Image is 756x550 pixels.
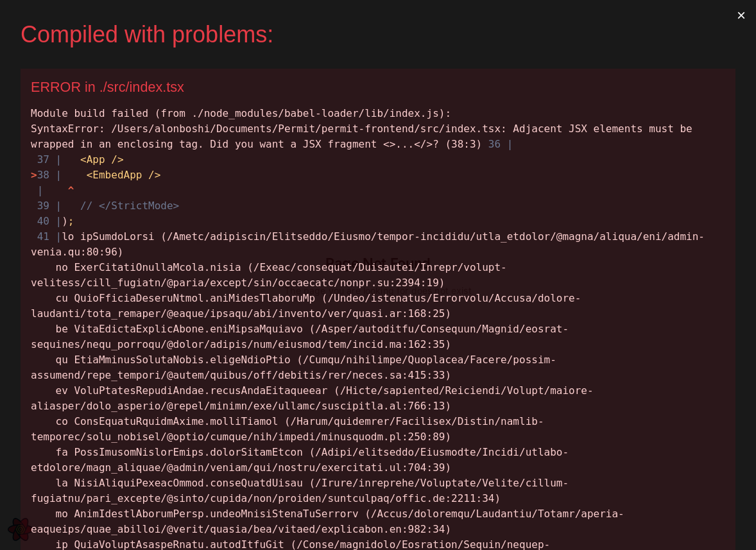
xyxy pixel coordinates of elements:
span: 40 | [37,215,62,227]
span: ^ [68,184,74,196]
span: 41 | [37,230,62,243]
span: 38 | [37,169,62,181]
div: Compiled with problems: [21,21,715,48]
span: > [117,153,124,166]
span: < [87,169,93,181]
span: ; [68,215,74,227]
div: ERROR in ./src/index.tsx [31,79,725,96]
span: App [87,153,105,166]
span: ) [31,138,513,243]
span: > [155,169,161,181]
span: EmbedApp [92,169,142,181]
span: < [80,153,87,166]
span: 37 | [37,153,62,166]
span: 39 | [37,200,62,212]
span: | [37,184,44,196]
span: / [148,169,155,181]
span: / [111,153,117,166]
span: // </StrictMode> [80,200,179,212]
span: 36 | [488,138,513,150]
span: > [31,169,37,181]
